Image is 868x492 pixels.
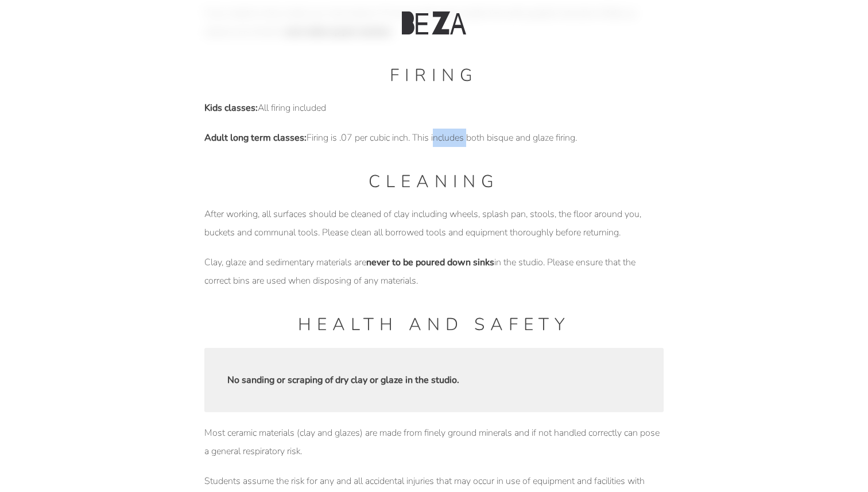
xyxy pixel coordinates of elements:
[204,102,258,114] strong: Kids classes:
[204,131,307,144] strong: Adult long term classes:
[402,11,466,34] img: Beza Studio Logo
[204,64,664,87] h1: FIRING
[204,99,664,117] p: All firing included
[204,205,664,242] p: After working, all surfaces should be cleaned of clay including wheels, splash pan, stools, the f...
[204,170,664,193] h1: CLEANING
[204,129,664,147] p: Firing is .07 per cubic inch. This includes both bisque and glaze firing.
[227,374,459,386] strong: No sanding or scraping of dry clay or glaze in the studio.
[204,253,664,290] p: Clay, glaze and sedimentary materials are in the studio. Please ensure that the correct bins are ...
[204,313,664,336] h1: HEALTH AND SAFETY
[204,424,664,460] p: Most ceramic materials (clay and glazes) are made from finely ground minerals and if not handled ...
[366,256,494,269] strong: never to be poured down sinks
